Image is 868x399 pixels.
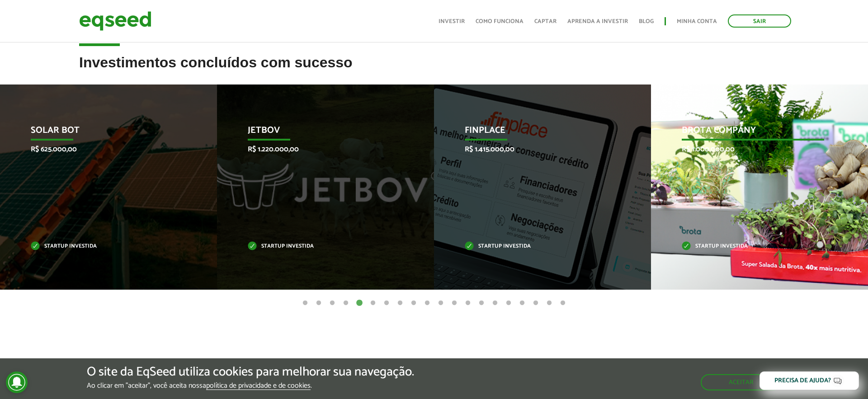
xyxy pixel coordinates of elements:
[639,19,654,24] a: Blog
[79,9,151,33] img: EqSeed
[206,382,311,390] a: política de privacidade e de cookies
[545,299,554,308] button: 19 of 20
[534,19,557,24] a: Captar
[248,244,390,249] p: Startup investida
[465,125,607,141] p: Finplace
[31,244,173,249] p: Startup investida
[504,299,513,308] button: 16 of 20
[531,299,540,308] button: 18 of 20
[301,299,310,308] button: 1 of 20
[682,244,824,249] p: Startup investida
[450,299,459,308] button: 12 of 20
[368,299,377,308] button: 6 of 20
[728,14,791,28] a: Sair
[409,299,418,308] button: 9 of 20
[491,299,500,308] button: 15 of 20
[382,299,391,308] button: 7 of 20
[682,145,824,154] p: R$ 1.000.000,00
[682,125,824,141] p: Brota Company
[567,19,628,24] a: Aprenda a investir
[79,55,789,84] h2: Investimentos concluídos com sucesso
[31,125,173,141] p: Solar Bot
[465,145,607,154] p: R$ 1.415.000,00
[355,299,364,308] button: 5 of 20
[87,381,414,390] p: Ao clicar em "aceitar", você aceita nossa .
[701,374,781,390] button: Aceitar
[314,299,323,308] button: 2 of 20
[463,299,472,308] button: 13 of 20
[439,19,465,24] a: Investir
[677,19,717,24] a: Minha conta
[328,299,337,308] button: 3 of 20
[341,299,350,308] button: 4 of 20
[248,145,390,154] p: R$ 1.220.000,00
[436,299,445,308] button: 11 of 20
[87,365,414,379] h5: O site da EqSeed utiliza cookies para melhorar sua navegação.
[396,299,405,308] button: 8 of 20
[465,244,607,249] p: Startup investida
[518,299,527,308] button: 17 of 20
[476,19,524,24] a: Como funciona
[31,145,173,154] p: R$ 625.000,00
[248,125,390,141] p: JetBov
[477,299,486,308] button: 14 of 20
[423,299,432,308] button: 10 of 20
[558,299,567,308] button: 20 of 20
